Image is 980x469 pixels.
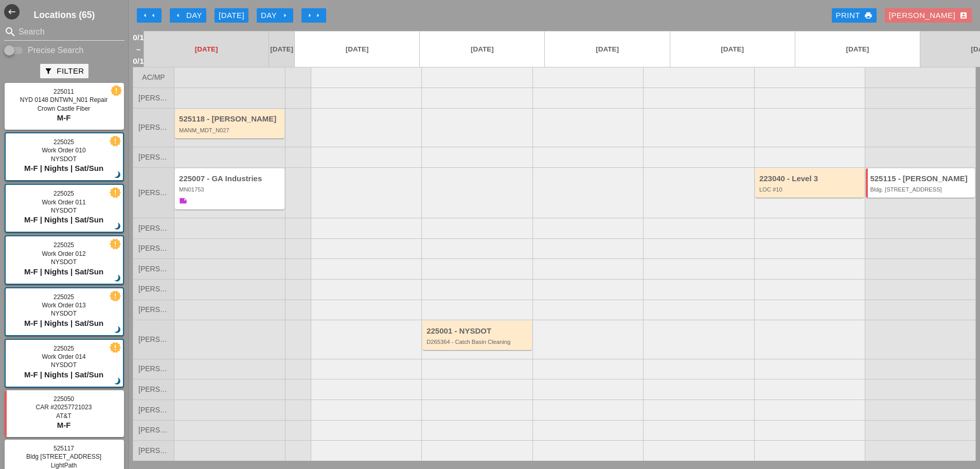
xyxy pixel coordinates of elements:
[28,45,84,56] label: Precise Search
[306,11,314,20] i: arrow_right
[179,186,282,193] div: MN01753
[51,207,77,214] span: NYSDOT
[138,124,169,131] span: [PERSON_NAME]
[51,155,77,163] span: NYSDOT
[219,10,244,22] div: [DATE]
[42,302,85,309] span: Work Order 013
[170,8,206,23] button: Day
[112,221,123,232] i: brightness_3
[420,31,544,67] a: [DATE]
[24,215,103,224] span: M-F | Nights | Sat/Sun
[112,86,121,95] i: new_releases
[795,31,920,67] a: [DATE]
[4,44,124,57] div: Enable Precise search to match search terms exactly.
[870,175,972,183] div: 525115 - [PERSON_NAME]
[261,10,289,22] div: Day
[832,8,877,23] a: Print
[54,293,74,301] span: 225025
[44,67,52,75] i: filter_alt
[179,115,282,124] div: 525118 - [PERSON_NAME]
[174,10,202,22] div: Day
[269,31,294,67] a: [DATE]
[111,239,120,249] i: new_releases
[885,8,972,23] button: [PERSON_NAME]
[426,327,529,336] div: 225001 - NYSDOT
[149,11,157,20] i: arrow_left
[112,169,123,181] i: brightness_3
[179,197,187,205] i: note
[51,310,77,317] span: NYSDOT
[138,426,169,434] span: [PERSON_NAME]
[20,96,108,103] span: NYD 0148 DNTWN_N01 Repair
[281,11,289,20] i: arrow_right
[54,190,74,197] span: 225025
[295,31,419,67] a: [DATE]
[54,345,74,352] span: 225025
[24,319,103,327] span: M-F | Nights | Sat/Sun
[54,88,74,95] span: 225011
[426,339,529,345] div: D265364 - Catch Basin Cleaning
[57,113,71,122] span: M-F
[301,8,326,23] button: Move Ahead 1 Week
[111,136,120,146] i: new_releases
[138,189,169,197] span: [PERSON_NAME]
[138,94,169,102] span: [PERSON_NAME]
[759,186,862,193] div: LOC #10
[26,453,101,460] span: Bldg [STREET_ADDRESS]
[889,10,968,22] div: [PERSON_NAME]
[36,404,92,411] span: CAR #20257721023
[54,445,74,452] span: 525117
[42,147,85,154] span: Work Order 010
[141,11,149,20] i: arrow_left
[111,188,120,197] i: new_releases
[24,267,103,276] span: M-F | Nights | Sat/Sun
[138,365,169,373] span: [PERSON_NAME]
[56,412,72,420] span: AT&T
[44,65,84,77] div: Filter
[138,265,169,273] span: [PERSON_NAME]
[4,26,16,38] i: search
[257,8,293,23] button: Day
[179,175,282,183] div: 225007 - GA Industries
[112,376,123,387] i: brightness_3
[112,273,123,284] i: brightness_3
[42,353,85,360] span: Work Order 014
[138,386,169,393] span: [PERSON_NAME]
[54,395,74,403] span: 225050
[545,31,669,67] a: [DATE]
[138,285,169,293] span: [PERSON_NAME]
[51,361,77,369] span: NYSDOT
[129,31,149,67] span: 10/11 – 10/18
[314,11,322,20] i: arrow_right
[215,8,248,23] button: [DATE]
[38,105,91,112] span: Crown Castle Fiber
[138,153,169,161] span: [PERSON_NAME]
[24,164,103,172] span: M-F | Nights | Sat/Sun
[24,370,103,379] span: M-F | Nights | Sat/Sun
[836,10,872,22] div: Print
[138,306,169,314] span: [PERSON_NAME]
[4,4,20,20] i: west
[51,462,77,469] span: LightPath
[142,74,165,81] span: AC/MP
[759,175,862,183] div: 223040 - Level 3
[40,64,88,78] button: Filter
[138,336,169,343] span: [PERSON_NAME]
[42,250,85,257] span: Work Order 012
[54,241,74,249] span: 225025
[112,324,123,336] i: brightness_3
[137,8,162,23] button: Move Back 1 Week
[4,4,20,20] button: Shrink Sidebar
[51,258,77,266] span: NYSDOT
[57,421,71,429] span: M-F
[138,245,169,252] span: [PERSON_NAME]
[870,186,972,193] div: Bldg. 300 E. 46th Street
[54,138,74,146] span: 225025
[959,11,968,20] i: account_box
[42,199,85,206] span: Work Order 011
[138,447,169,455] span: [PERSON_NAME]
[19,24,110,40] input: Search
[174,11,182,20] i: arrow_left
[138,406,169,414] span: [PERSON_NAME]
[670,31,795,67] a: [DATE]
